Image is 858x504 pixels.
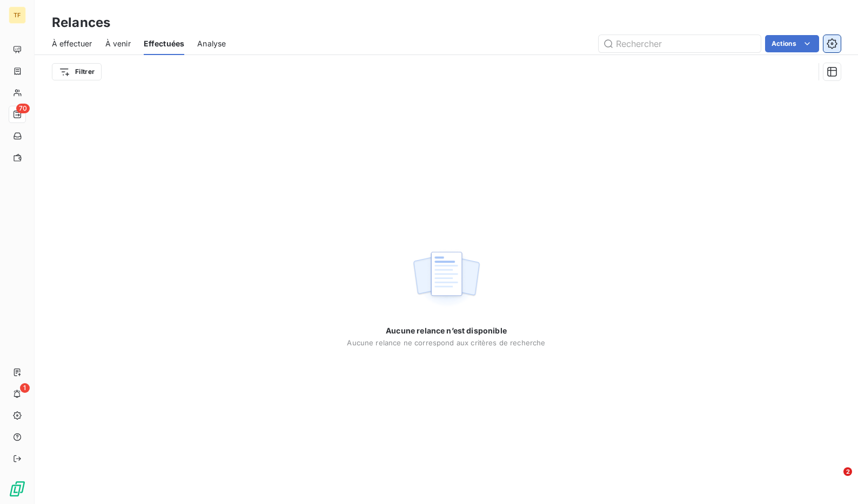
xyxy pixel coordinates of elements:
[52,63,102,80] button: Filtrer
[843,467,852,476] span: 2
[144,38,185,49] span: Effectuées
[9,480,26,498] img: Logo LeanPay
[599,35,761,52] input: Rechercher
[197,38,226,49] span: Analyse
[52,13,110,32] h3: Relances
[821,467,847,493] iframe: Intercom live chat
[412,246,481,312] img: empty state
[105,38,131,49] span: À venir
[9,6,26,24] div: TF
[16,104,30,113] span: 70
[765,35,819,52] button: Actions
[347,338,545,347] span: Aucune relance ne correspond aux critères de recherche
[386,325,507,336] span: Aucune relance n’est disponible
[20,383,30,393] span: 1
[52,38,92,49] span: À effectuer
